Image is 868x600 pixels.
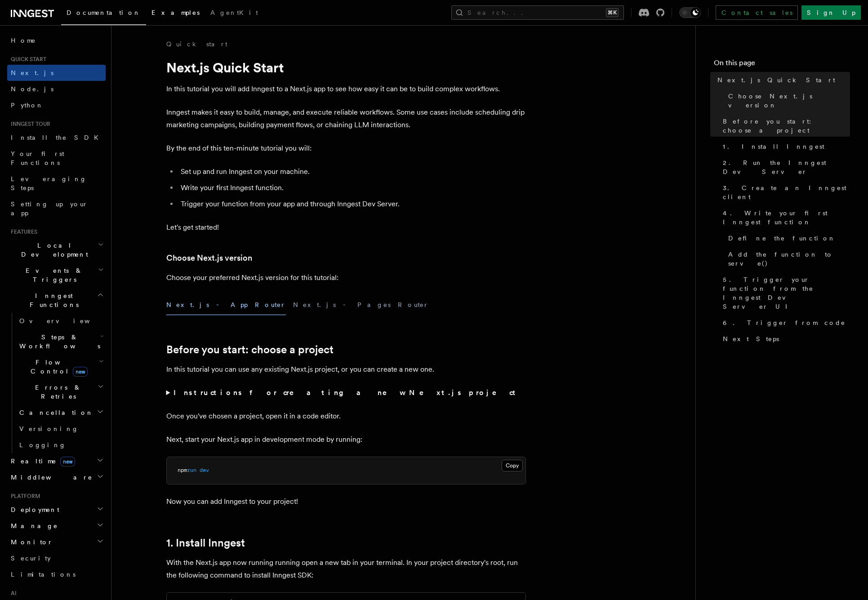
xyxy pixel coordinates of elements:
span: new [73,367,88,377]
a: AgentKit [205,3,263,24]
a: 5. Trigger your function from the Inngest Dev Server UI [719,271,850,315]
button: Realtimenew [7,453,106,469]
p: Choose your preferred Next.js version for this tutorial: [166,271,526,284]
span: Next.js [11,69,53,76]
a: Add the function to serve() [725,246,850,271]
span: 5. Trigger your function from the Inngest Dev Server UI [723,275,850,311]
button: Errors & Retries [16,379,106,404]
button: Next.js - Pages Router [293,295,429,315]
div: Inngest Functions [7,313,106,453]
a: Next Steps [719,331,850,347]
a: 4. Write your first Inngest function [719,205,850,230]
button: Flow Controlnew [16,354,106,379]
li: Trigger your function from your app and through Inngest Dev Server. [178,198,526,210]
button: Copy [502,460,523,471]
p: In this tutorial you will add Inngest to a Next.js app to see how easy it can be to build complex... [166,83,526,95]
p: Now you can add Inngest to your project! [166,495,526,508]
a: Logging [16,437,106,453]
span: 6. Trigger from code [723,318,846,327]
span: Setting up your app [11,200,88,217]
span: Manage [7,521,58,530]
span: Limitations [11,571,76,578]
a: Limitations [7,566,106,582]
span: new [60,457,75,467]
button: Local Development [7,237,106,262]
p: Once you've chosen a project, open it in a code editor. [166,410,526,422]
span: Cancellation [16,408,93,417]
span: Monitor [7,538,53,547]
p: By the end of this ten-minute tutorial you will: [166,142,526,155]
a: Install the SDK [7,129,106,146]
span: Logging [19,441,66,449]
li: Write your first Inngest function. [178,182,526,194]
h1: Next.js Quick Start [166,59,526,76]
span: Quick start [7,56,46,63]
a: Choose Next.js version [166,252,252,264]
a: Leveraging Steps [7,171,106,196]
p: Let's get started! [166,221,526,234]
a: Examples [146,3,205,24]
li: Set up and run Inngest on your machine. [178,165,526,178]
a: Node.js [7,81,106,97]
span: Choose Next.js version [728,92,850,110]
span: 2. Run the Inngest Dev Server [723,158,850,176]
p: Next, start your Next.js app in development mode by running: [166,433,526,446]
kbd: ⌘K [606,8,619,17]
button: Inngest Functions [7,288,106,313]
a: Versioning [16,421,106,437]
span: Next.js Quick Start [717,76,835,84]
a: 1. Install Inngest [166,537,245,549]
span: Node.js [11,85,53,93]
p: In this tutorial you can use any existing Next.js project, or you can create a new one. [166,363,526,376]
a: 1. Install Inngest [719,138,850,155]
span: Versioning [19,425,79,432]
span: Python [11,102,44,109]
span: Inngest tour [7,120,50,128]
span: run [187,467,196,473]
p: Inngest makes it easy to build, manage, and execute reliable workflows. Some use cases include sc... [166,106,526,131]
span: npm [178,467,187,473]
a: Sign Up [801,5,861,20]
span: Features [7,228,37,236]
button: Middleware [7,469,106,485]
span: Events & Triggers [7,266,98,284]
span: AI [7,590,17,597]
a: Choose Next.js version [725,88,850,113]
span: Flow Control [16,358,99,376]
button: Monitor [7,534,106,550]
a: Documentation [61,3,146,25]
span: Add the function to serve() [728,250,850,268]
a: Before you start: choose a project [719,113,850,138]
span: Home [11,36,36,45]
a: Setting up your app [7,196,106,221]
h4: On this page [714,58,850,72]
a: Next.js [7,65,106,81]
span: Realtime [7,457,75,466]
p: With the Next.js app now running running open a new tab in your terminal. In your project directo... [166,556,526,582]
span: 3. Create an Inngest client [723,183,850,201]
span: Before you start: choose a project [723,117,850,135]
button: Cancellation [16,404,106,421]
strong: Instructions for creating a new Next.js project [174,388,519,397]
button: Next.js - App Router [166,295,286,315]
button: Manage [7,518,106,534]
a: Security [7,550,106,566]
a: Before you start: choose a project [166,343,334,356]
summary: Instructions for creating a new Next.js project [166,387,526,399]
span: Errors & Retries [16,383,98,401]
button: Deployment [7,502,106,518]
span: Local Development [7,241,98,259]
a: Overview [16,313,106,329]
span: Documentation [67,9,141,16]
span: Leveraging Steps [11,175,87,191]
span: Overview [19,317,112,324]
button: Steps & Workflows [16,329,106,354]
a: 2. Run the Inngest Dev Server [719,155,850,180]
button: Search...⌘K [451,5,624,20]
a: 3. Create an Inngest client [719,180,850,205]
a: Next.js Quick Start [714,72,850,88]
span: Middleware [7,473,93,482]
button: Events & Triggers [7,262,106,288]
span: Your first Functions [11,150,64,166]
a: Home [7,32,106,49]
